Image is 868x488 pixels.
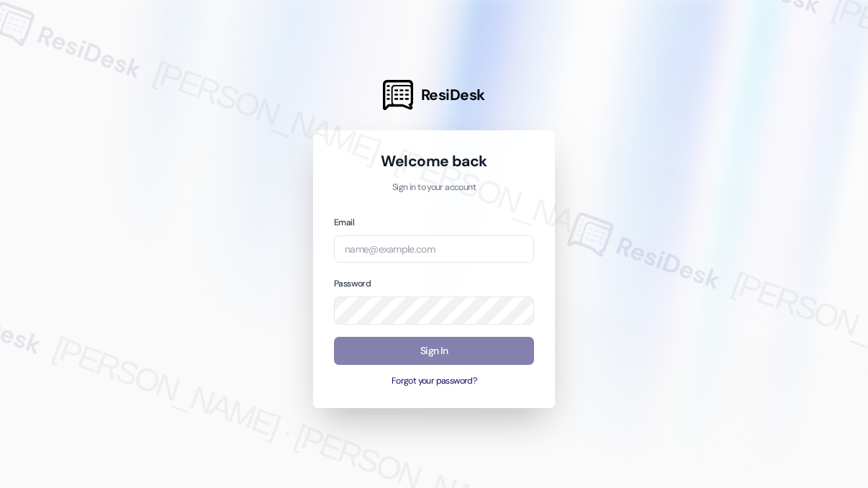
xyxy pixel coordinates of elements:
h1: Welcome back [334,151,534,171]
button: Sign In [334,337,534,365]
img: ResiDesk Logo [383,80,413,110]
label: Email [334,217,354,228]
button: Forgot your password? [334,375,534,388]
label: Password [334,278,371,289]
span: ResiDesk [421,85,485,105]
p: Sign in to your account [334,181,534,194]
input: name@example.com [334,235,534,263]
